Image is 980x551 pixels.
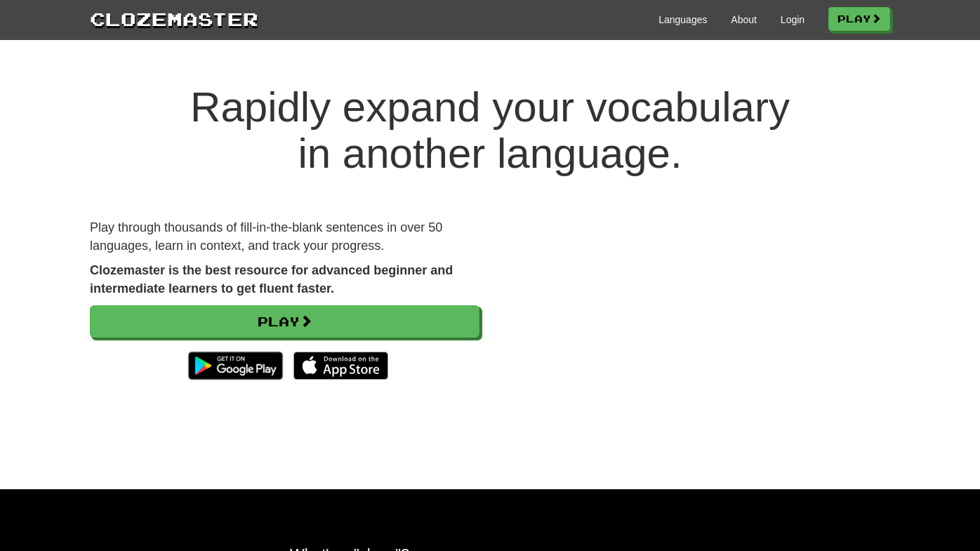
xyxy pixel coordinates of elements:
a: About [731,13,757,27]
strong: Clozemaster is the best resource for advanced beginner and intermediate learners to get fluent fa... [90,263,453,296]
a: Clozemaster [90,6,258,32]
a: Play [828,7,890,31]
img: Get it on Google Play [181,345,290,387]
a: Languages [658,13,707,27]
p: Play through thousands of fill-in-the-blank sentences in over 50 languages, learn in context, and... [90,219,479,255]
a: Login [781,13,804,27]
img: Download_on_the_App_Store_Badge_US-UK_135x40-25178aeef6eb6b83b96f5f2d004eda3bffbb37122de64afbaef7... [293,352,388,380]
a: Play [90,305,479,338]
